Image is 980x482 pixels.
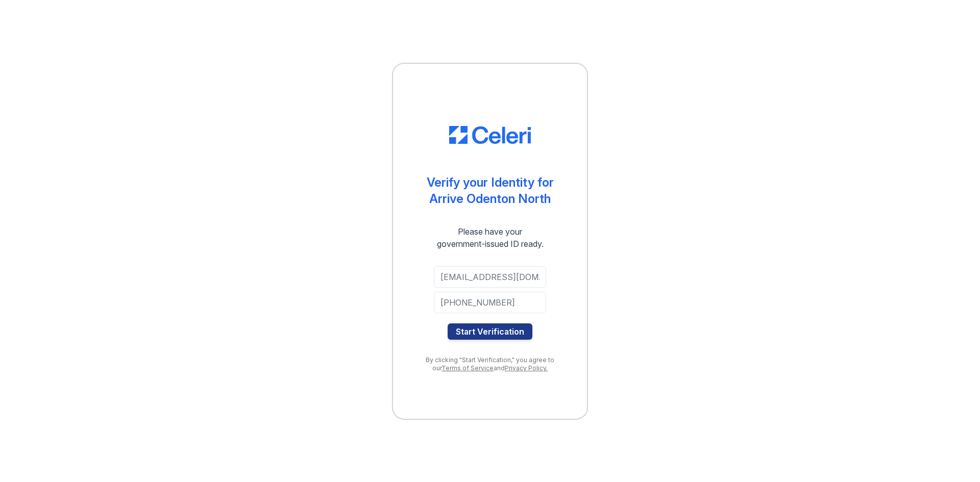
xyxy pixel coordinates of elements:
[449,126,531,144] img: CE_Logo_Blue-a8612792a0a2168367f1c8372b55b34899dd931a85d93a1a3d3e32e68fde9ad4.png
[434,266,546,288] input: Email
[434,292,546,313] input: Phone
[448,323,532,340] button: Start Verification
[413,356,567,372] div: By clicking "Start Verification," you agree to our and
[427,174,554,207] div: Verify your Identity for Arrive Odenton North
[442,364,494,372] a: Terms of Service
[419,225,562,250] div: Please have your government-issued ID ready.
[505,364,548,372] a: Privacy Policy.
